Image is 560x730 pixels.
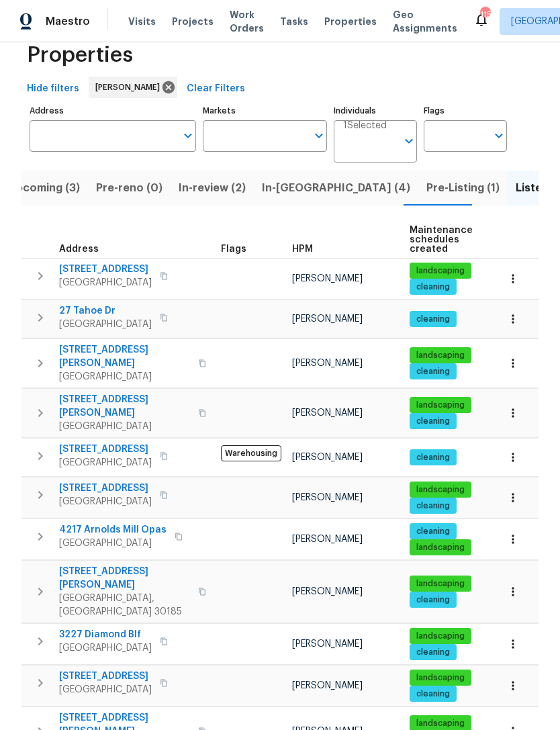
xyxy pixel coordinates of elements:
span: [GEOGRAPHIC_DATA] [59,456,152,469]
span: [GEOGRAPHIC_DATA] [59,318,152,331]
span: landscaping [411,484,470,496]
span: Clear Filters [187,81,245,97]
span: Maintenance schedules created [410,226,473,254]
span: [PERSON_NAME] [292,587,363,596]
span: 4217 Arnolds Mill Opas [59,523,167,537]
span: [STREET_ADDRESS][PERSON_NAME] [59,393,190,420]
label: Individuals [334,107,417,115]
span: In-[GEOGRAPHIC_DATA] (4) [262,179,410,197]
span: landscaping [411,265,470,277]
span: landscaping [411,400,470,411]
span: [PERSON_NAME] [292,639,363,649]
span: cleaning [411,647,455,658]
span: landscaping [411,718,470,729]
span: Geo Assignments [393,8,457,35]
span: landscaping [411,631,470,642]
label: Flags [424,107,507,115]
span: Address [59,244,99,254]
span: [STREET_ADDRESS][PERSON_NAME] [59,343,190,370]
span: [PERSON_NAME] [292,681,363,690]
span: Properties [27,48,133,62]
span: Tasks [280,17,308,26]
span: cleaning [411,366,455,377]
span: Properties [324,15,377,28]
span: landscaping [411,672,470,684]
span: HPM [292,244,313,254]
span: In-review (2) [179,179,246,197]
span: Flags [221,244,246,254]
span: [GEOGRAPHIC_DATA], [GEOGRAPHIC_DATA] 30185 [59,592,190,619]
span: [PERSON_NAME] [292,408,363,418]
span: 27 Tahoe Dr [59,304,152,318]
span: [STREET_ADDRESS] [59,443,152,456]
button: Clear Filters [181,77,250,101]
span: [STREET_ADDRESS] [59,670,152,683]
span: [STREET_ADDRESS] [59,263,152,276]
span: Visits [128,15,156,28]
span: landscaping [411,542,470,553]
span: 3227 Diamond Blf [59,628,152,641]
span: cleaning [411,314,455,325]
span: [GEOGRAPHIC_DATA] [59,276,152,289]
span: Projects [172,15,214,28]
div: 115 [480,8,489,21]
span: [GEOGRAPHIC_DATA] [59,641,152,655]
span: [PERSON_NAME] [292,535,363,544]
span: cleaning [411,281,455,293]
span: cleaning [411,452,455,463]
button: Open [489,126,508,145]
span: [PERSON_NAME] [292,493,363,502]
label: Markets [203,107,328,115]
span: [STREET_ADDRESS][PERSON_NAME] [59,565,190,592]
span: Maestro [46,15,90,28]
span: [GEOGRAPHIC_DATA] [59,420,190,433]
div: [PERSON_NAME] [89,77,177,98]
span: cleaning [411,526,455,537]
span: [GEOGRAPHIC_DATA] [59,537,167,550]
span: landscaping [411,578,470,590]
span: [PERSON_NAME] [292,359,363,368]
span: [PERSON_NAME] [292,274,363,283]
label: Address [30,107,196,115]
span: Work Orders [230,8,264,35]
button: Hide filters [21,77,85,101]
button: Open [400,132,418,150]
span: Pre-Listing (1) [426,179,500,197]
span: [GEOGRAPHIC_DATA] [59,370,190,383]
span: [PERSON_NAME] [292,314,363,324]
span: [GEOGRAPHIC_DATA] [59,683,152,696]
span: Upcoming (3) [8,179,80,197]
span: cleaning [411,594,455,606]
span: landscaping [411,350,470,361]
span: Hide filters [27,81,79,97]
span: Pre-reno (0) [96,179,162,197]
span: cleaning [411,500,455,512]
button: Open [179,126,197,145]
span: cleaning [411,416,455,427]
span: cleaning [411,688,455,700]
span: [GEOGRAPHIC_DATA] [59,495,152,508]
span: [PERSON_NAME] [95,81,165,94]
span: 1 Selected [343,120,387,132]
span: [PERSON_NAME] [292,453,363,462]
span: [STREET_ADDRESS] [59,482,152,495]
button: Open [310,126,328,145]
span: Warehousing [221,445,281,461]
